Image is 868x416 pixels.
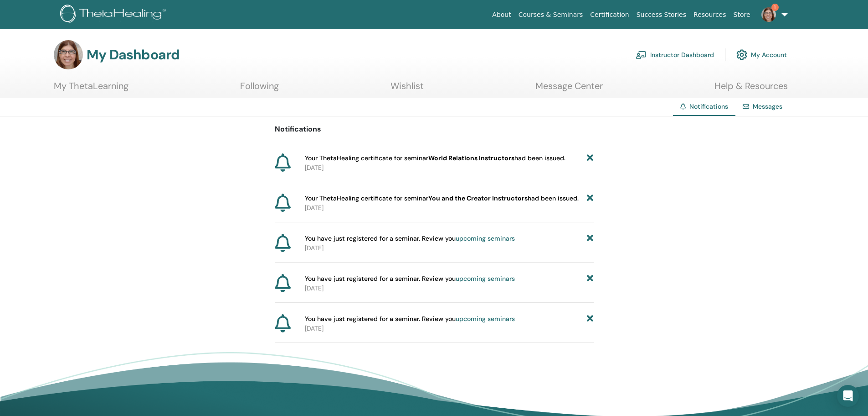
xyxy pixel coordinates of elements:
a: Store [730,6,754,23]
a: Messages [753,102,782,111]
a: upcoming seminars [456,315,515,323]
a: upcoming seminars [456,234,515,242]
p: [DATE] [305,324,594,333]
a: My Account [736,45,787,65]
p: [DATE] [305,203,594,213]
img: chalkboard-teacher.svg [636,51,647,59]
a: Wishlist [390,80,424,98]
img: logo.png [60,5,169,25]
img: default.jpg [54,40,83,69]
span: Your ThetaHealing certificate for seminar had been issued. [305,194,579,203]
h3: My Dashboard [87,47,180,63]
img: default.jpg [761,7,776,22]
b: You and the Creator Instructors [428,194,528,202]
span: Notifications [689,102,728,111]
a: Certification [586,6,632,23]
span: Your ThetaHealing certificate for seminar had been issued. [305,153,565,163]
p: [DATE] [305,163,594,173]
a: upcoming seminars [456,274,515,283]
a: Instructor Dashboard [636,45,714,65]
span: You have just registered for a seminar. Review you [305,234,515,243]
a: About [488,6,514,23]
span: 1 [771,4,779,11]
a: Success Stories [633,6,690,23]
a: Message Center [535,80,603,98]
a: Help & Resources [714,80,788,98]
img: cog.svg [736,47,747,63]
p: Notifications [275,124,594,135]
a: My ThetaLearning [54,80,128,98]
p: [DATE] [305,243,594,253]
b: World Relations Instructors [428,154,514,162]
div: Open Intercom Messenger [837,385,859,407]
a: Courses & Seminars [515,6,587,23]
span: You have just registered for a seminar. Review you [305,314,515,324]
p: [DATE] [305,284,594,293]
a: Following [240,80,279,98]
a: Resources [690,6,730,23]
span: You have just registered for a seminar. Review you [305,274,515,284]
